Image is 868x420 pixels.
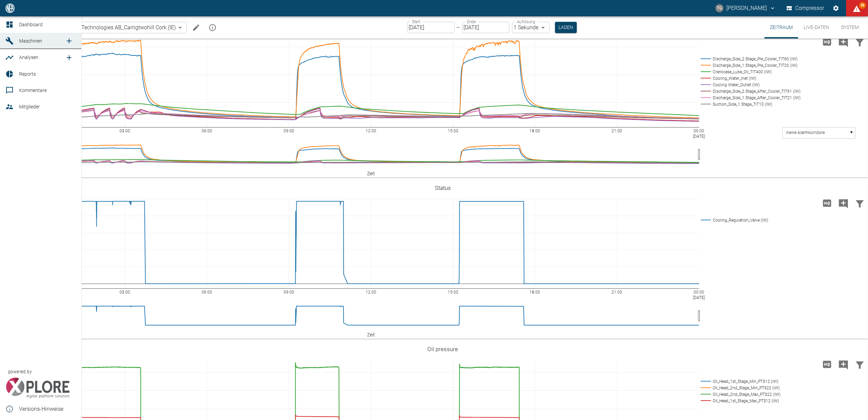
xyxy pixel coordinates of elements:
[5,3,15,13] img: logo
[8,369,32,375] span: powered by
[19,22,43,27] span: Dashboard
[462,22,509,33] input: DD.MM.YYYY
[407,22,455,33] input: DD.MM.YYYY
[555,22,577,33] button: Laden
[19,88,47,93] span: Kommentare
[835,33,852,51] button: Kommentar hinzufügen
[206,21,219,34] button: mission info
[785,2,826,14] button: Compressor
[819,361,835,367] span: Hohe Auflösung
[467,19,476,25] label: Ende
[25,24,176,32] a: 20.00006_Quintus Technologies AB_Carrigtwohill Cork (IE)
[457,24,460,31] p: –
[787,131,825,135] text: Keine Alarmkorridore
[852,33,868,51] button: Daten filtern
[819,38,835,45] span: Hohe Auflösung
[830,2,842,14] button: Einstellungen
[5,378,70,398] img: Xplore Logo
[512,22,550,33] div: 1 Sekunde
[859,2,866,9] span: 96
[19,38,42,44] span: Maschinen
[798,16,835,39] button: Live-Daten
[714,2,777,14] button: thomas.gregoir@neuman-esser.com
[852,356,868,373] button: Daten filtern
[412,19,421,25] label: Start
[19,55,38,60] span: Analysen
[62,51,76,64] a: new /analyses/list/0
[19,71,36,77] span: Reports
[852,194,868,212] button: Daten filtern
[764,16,798,39] button: Zeitraum
[835,16,865,39] button: System
[62,34,76,48] a: new /machines
[819,199,835,206] span: Hohe Auflösung
[189,21,203,34] button: Machine bearbeiten
[19,104,40,109] span: Mitglieder
[835,356,852,373] button: Kommentar hinzufügen
[517,19,535,25] label: Auflösung
[835,194,852,212] button: Kommentar hinzufügen
[715,4,724,12] div: TG
[19,405,76,413] span: Versions-Hinweise
[36,24,176,31] span: 20.00006_Quintus Technologies AB_Carrigtwohill Cork (IE)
